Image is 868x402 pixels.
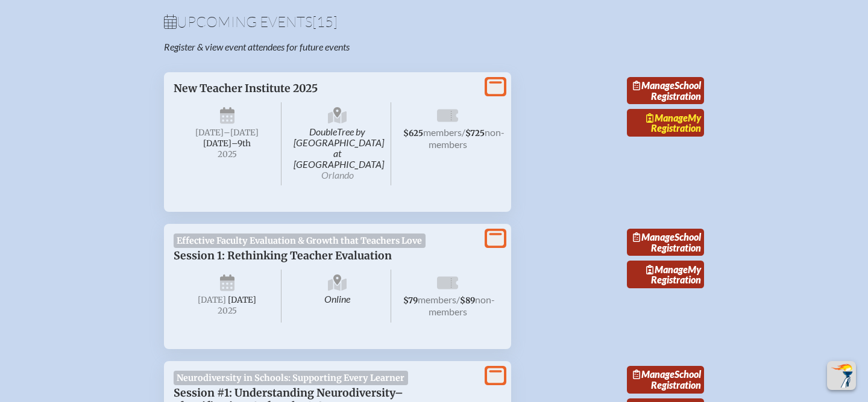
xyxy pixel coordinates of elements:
span: Online [284,270,392,323]
span: –[DATE] [224,128,259,138]
span: 2025 [183,150,271,159]
a: ManageSchool Registration [627,229,704,256]
span: [DATE] [195,128,224,138]
span: non-members [429,126,505,150]
span: Manage [646,264,688,275]
button: Scroll Top [827,361,856,390]
span: $725 [465,128,485,138]
span: non-members [429,294,495,317]
span: Session 1: Rethinking Teacher Evaluation [174,249,392,262]
a: ManageMy Registration [627,261,704,288]
span: Manage [633,79,675,91]
span: [DATE] [228,295,256,305]
a: ManageMy Registration [627,109,704,137]
a: ManageSchool Registration [627,366,704,394]
span: 2025 [183,306,271,315]
img: To the top [829,363,854,388]
span: [DATE] [198,295,226,305]
span: New Teacher Institute 2025 [174,82,318,95]
span: [DATE]–⁠9th [203,138,251,149]
span: $89 [460,295,475,306]
span: members [423,126,462,138]
span: / [456,294,460,305]
a: ManageSchool Registration [627,77,704,105]
span: $79 [403,295,418,306]
span: Effective Faculty Evaluation & Growth that Teachers Love [174,233,426,248]
span: Orlando [321,169,354,181]
span: Manage [633,368,675,380]
span: [15] [312,13,338,31]
span: Manage [633,231,675,243]
span: / [462,126,465,138]
span: $625 [403,128,423,138]
p: Register & view event attendees for future events [164,41,482,53]
h1: Upcoming Events [164,14,704,29]
span: Neurodiversity in Schools: Supporting Every Learner [174,371,408,385]
span: Manage [646,112,688,123]
span: members [418,294,456,305]
span: DoubleTree by [GEOGRAPHIC_DATA] at [GEOGRAPHIC_DATA] [284,102,392,185]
